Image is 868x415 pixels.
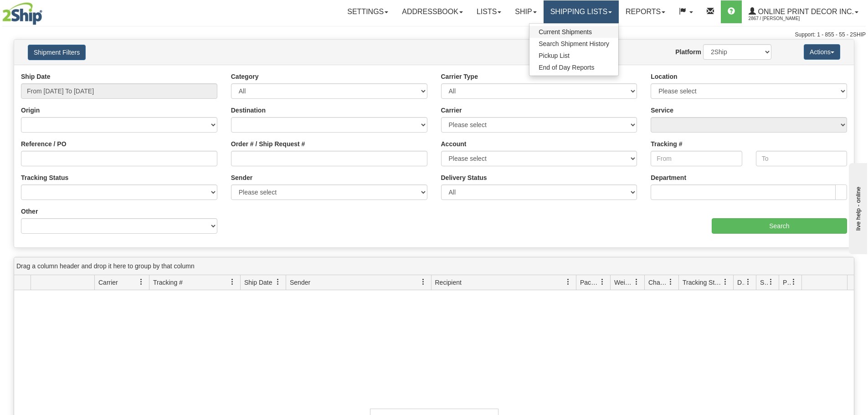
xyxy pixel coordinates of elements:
a: Ship Date filter column settings [270,274,286,290]
a: Lists [470,0,508,23]
label: Tracking Status [21,173,68,182]
a: Pickup List [529,50,618,61]
a: Settings [340,0,395,23]
label: Carrier [441,106,462,115]
a: Recipient filter column settings [560,274,576,290]
iframe: chat widget [847,161,867,254]
div: live help - online [7,8,84,15]
a: Pickup Status filter column settings [786,274,801,290]
input: From [651,151,742,166]
button: Shipment Filters [28,45,86,60]
a: Search Shipment History [529,38,618,50]
a: Current Shipments [529,26,618,38]
span: Ship Date [244,278,272,287]
label: Order # / Ship Request # [231,139,305,149]
a: Shipping lists [544,0,619,23]
span: Pickup Status [783,278,791,287]
a: Weight filter column settings [629,274,644,290]
a: Tracking # filter column settings [225,274,240,290]
label: Tracking # [651,139,682,149]
span: Online Print Decor Inc. [756,8,854,15]
span: Pickup List [539,52,570,59]
span: 2867 / [PERSON_NAME] [749,14,817,23]
span: Tracking Status [683,278,722,287]
a: Delivery Status filter column settings [740,274,756,290]
label: Delivery Status [441,173,487,182]
input: To [756,151,847,166]
label: Ship Date [21,72,51,81]
span: Carrier [98,278,118,287]
label: Reference / PO [21,139,67,149]
a: Tracking Status filter column settings [718,274,733,290]
a: Sender filter column settings [416,274,431,290]
a: Charge filter column settings [663,274,678,290]
label: Destination [231,106,266,115]
label: Carrier Type [441,72,478,81]
span: Weight [614,278,633,287]
span: Shipment Issues [760,278,768,287]
label: Origin [21,106,40,115]
span: Charge [648,278,668,287]
a: Shipment Issues filter column settings [763,274,779,290]
label: Department [651,173,686,182]
div: Support: 1 - 855 - 55 - 2SHIP [2,31,866,39]
span: End of Day Reports [539,64,594,71]
a: Reports [619,0,672,23]
span: Delivery Status [737,278,745,287]
span: Packages [580,278,599,287]
img: logo2867.jpg [2,2,42,25]
a: Addressbook [395,0,470,23]
a: End of Day Reports [529,61,618,73]
a: Packages filter column settings [595,274,610,290]
div: grid grouping header [14,257,854,275]
label: Other [21,207,38,216]
span: Tracking # [153,278,183,287]
label: Category [231,72,259,81]
a: Carrier filter column settings [134,274,149,290]
label: Location [651,72,677,81]
span: Search Shipment History [539,40,609,47]
button: Actions [804,44,840,60]
a: Online Print Decor Inc. 2867 / [PERSON_NAME] [742,0,865,23]
label: Sender [231,173,252,182]
span: Current Shipments [539,28,592,36]
span: Sender [290,278,310,287]
label: Service [651,106,673,115]
label: Account [441,139,467,149]
span: Recipient [435,278,462,287]
a: Ship [508,0,543,23]
label: Platform [675,47,701,56]
input: Search [712,218,847,234]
